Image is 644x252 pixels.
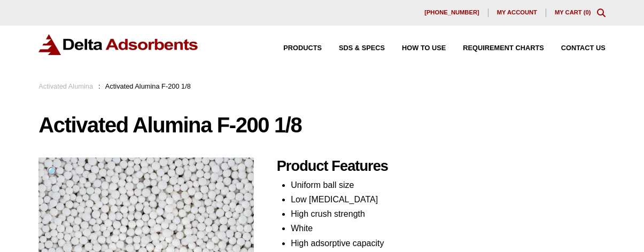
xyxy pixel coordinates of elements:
li: Low [MEDICAL_DATA] [291,192,606,207]
li: Uniform ball size [291,178,606,192]
img: Delta Adsorbents [38,34,199,55]
span: Products [283,45,322,52]
a: How to Use [385,45,446,52]
span: SDS & SPECS [339,45,385,52]
h2: Product Features [277,157,606,175]
span: My account [497,10,537,15]
a: Products [266,45,322,52]
li: White [291,221,606,235]
h1: Activated Alumina F-200 1/8 [38,114,605,136]
a: Activated Alumina [38,82,93,90]
span: Activated Alumina F-200 1/8 [105,82,191,90]
a: SDS & SPECS [322,45,385,52]
a: Requirement Charts [446,45,544,52]
div: Toggle Modal Content [597,9,606,17]
span: Contact Us [561,45,606,52]
a: [PHONE_NUMBER] [416,9,488,17]
a: Contact Us [544,45,606,52]
span: 0 [586,9,589,15]
span: Requirement Charts [463,45,544,52]
span: [PHONE_NUMBER] [424,10,479,15]
a: View full-screen image gallery [38,157,68,187]
span: 🔍 [47,167,59,178]
a: My Cart (0) [555,9,591,15]
a: My account [488,9,546,17]
li: High adsorptive capacity [291,236,606,250]
li: High crush strength [291,207,606,221]
span: : [98,82,100,90]
span: How to Use [402,45,446,52]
